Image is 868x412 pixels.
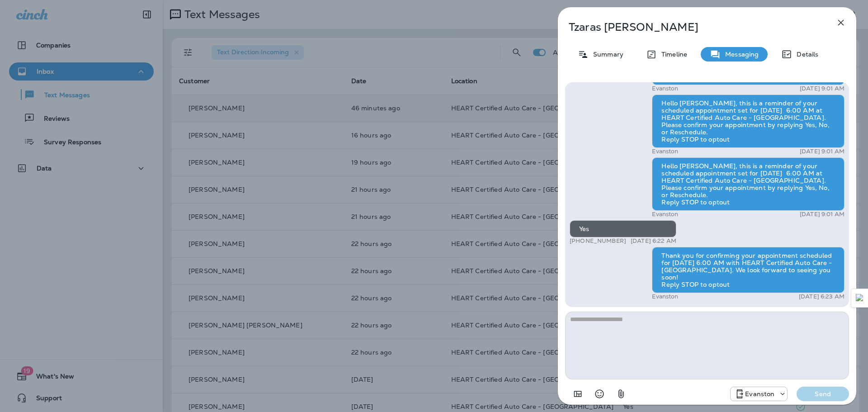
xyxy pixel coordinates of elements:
[800,211,844,218] p: [DATE] 9:01 AM
[721,51,759,58] p: Messaging
[800,85,844,92] p: [DATE] 9:01 AM
[657,51,687,58] p: Timeline
[589,51,623,58] p: Summary
[569,21,816,33] p: Tzaras [PERSON_NAME]
[570,220,676,237] div: Yes
[652,85,678,92] p: Evanston
[792,51,818,58] p: Details
[570,237,626,245] p: [PHONE_NUMBER]
[652,157,844,211] div: Hello [PERSON_NAME], this is a reminder of your scheduled appointment set for [DATE] 6:00 AM at H...
[799,293,844,300] p: [DATE] 6:23 AM
[745,390,774,398] p: Evanston
[652,95,844,148] div: Hello [PERSON_NAME], this is a reminder of your scheduled appointment set for [DATE] 6:00 AM at H...
[731,388,787,399] div: +1 (847) 892-1225
[856,294,864,302] img: Detect Auto
[569,385,587,403] button: Add in a premade template
[800,148,844,155] p: [DATE] 9:01 AM
[590,385,609,403] button: Select an emoji
[652,211,678,218] p: Evanston
[631,237,676,245] p: [DATE] 6:22 AM
[652,148,678,155] p: Evanston
[652,247,844,293] div: Thank you for confirming your appointment scheduled for [DATE] 6:00 AM with HEART Certified Auto ...
[652,293,678,300] p: Evanston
